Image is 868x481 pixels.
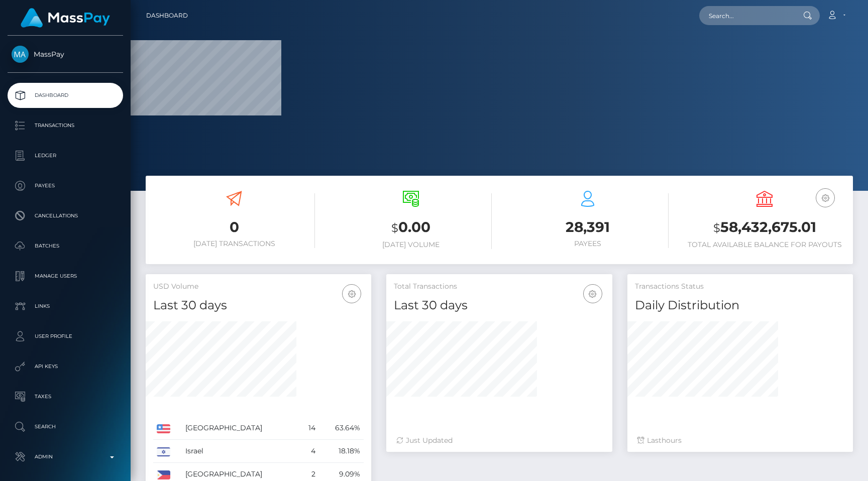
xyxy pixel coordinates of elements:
img: IL.png [157,447,170,456]
a: Ledger [8,143,123,168]
a: Search [8,414,123,439]
h4: Last 30 days [394,297,604,314]
p: Dashboard [12,88,119,103]
a: Payees [8,173,123,198]
div: Just Updated [396,435,602,446]
td: 4 [299,440,319,463]
span: MassPay [8,50,123,59]
a: Manage Users [8,264,123,289]
h3: 58,432,675.01 [684,217,845,238]
td: Israel [182,440,299,463]
h3: 0 [153,217,315,237]
p: Payees [12,178,119,193]
img: MassPay Logo [21,8,110,28]
small: $ [713,221,720,235]
p: Taxes [12,389,119,404]
p: API Keys [12,359,119,374]
p: Cancellations [12,208,119,223]
h3: 0.00 [330,217,492,238]
a: Dashboard [8,83,123,108]
h6: Payees [507,239,669,248]
img: PH.png [157,470,170,479]
a: Batches [8,233,123,259]
p: Ledger [12,148,119,163]
td: 14 [299,417,319,440]
p: Links [12,299,119,314]
h4: Last 30 days [153,297,364,314]
p: User Profile [12,329,119,344]
img: MassPay [12,46,29,63]
a: API Keys [8,354,123,379]
h5: Transactions Status [635,282,845,292]
a: Dashboard [146,5,188,26]
a: Taxes [8,384,123,409]
a: Cancellations [8,203,123,228]
p: Batches [12,238,119,254]
td: 63.64% [319,417,364,440]
a: Links [8,294,123,319]
h5: USD Volume [153,282,364,292]
p: Admin [12,449,119,464]
p: Manage Users [12,269,119,284]
h6: [DATE] Volume [330,240,492,249]
a: User Profile [8,324,123,349]
input: Search... [699,6,794,25]
h4: Daily Distribution [635,297,845,314]
a: Admin [8,444,123,469]
td: 18.18% [319,440,364,463]
h6: [DATE] Transactions [153,239,315,248]
a: Transactions [8,113,123,138]
h5: Total Transactions [394,282,604,292]
img: US.png [157,424,170,433]
p: Transactions [12,118,119,133]
div: Last hours [637,435,843,446]
td: [GEOGRAPHIC_DATA] [182,417,299,440]
h3: 28,391 [507,217,669,237]
small: $ [391,221,398,235]
h6: Total Available Balance for Payouts [684,240,845,249]
p: Search [12,419,119,434]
